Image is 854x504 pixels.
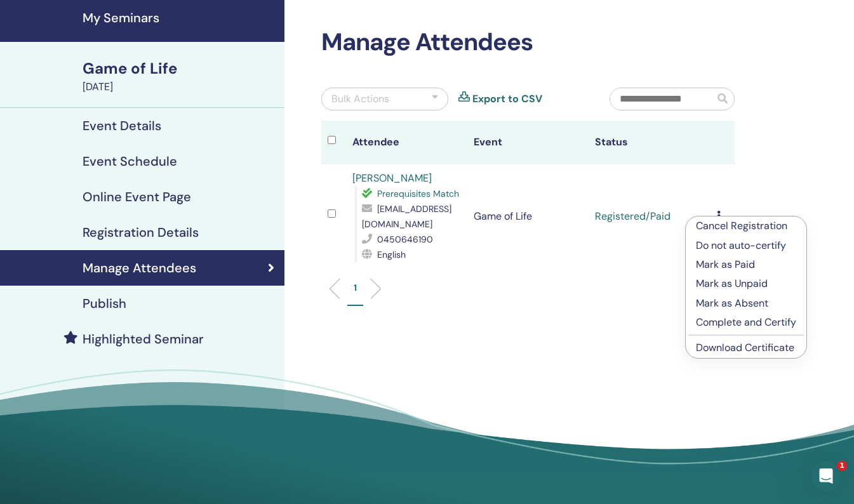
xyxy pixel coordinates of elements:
[83,331,204,347] h4: Highlighted Seminar
[83,58,277,79] div: Game of Life
[346,121,467,164] th: Attendee
[696,276,796,291] p: Mark as Unpaid
[83,189,191,204] h4: Online Event Page
[75,58,284,95] a: Game of Life[DATE]
[352,171,432,185] a: [PERSON_NAME]
[696,341,794,354] a: Download Certificate
[811,461,841,491] iframe: Intercom live chat
[696,238,796,253] p: Do not auto-certify
[589,121,710,164] th: Status
[83,154,177,169] h4: Event Schedule
[696,315,796,330] p: Complete and Certify
[83,10,277,25] h4: My Seminars
[377,234,433,245] span: 0450646190
[467,164,589,269] td: Game of Life
[472,91,542,107] a: Export to CSV
[377,249,406,260] span: English
[696,296,796,311] p: Mark as Absent
[83,225,199,240] h4: Registration Details
[377,188,459,199] span: Prerequisites Match
[83,118,161,133] h4: Event Details
[83,79,277,95] div: [DATE]
[467,121,589,164] th: Event
[321,28,735,57] h2: Manage Attendees
[83,260,196,275] h4: Manage Attendees
[354,281,357,295] p: 1
[696,218,796,234] p: Cancel Registration
[331,91,389,107] div: Bulk Actions
[696,257,796,272] p: Mark as Paid
[837,461,847,471] span: 1
[83,296,126,311] h4: Publish
[362,203,451,230] span: [EMAIL_ADDRESS][DOMAIN_NAME]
